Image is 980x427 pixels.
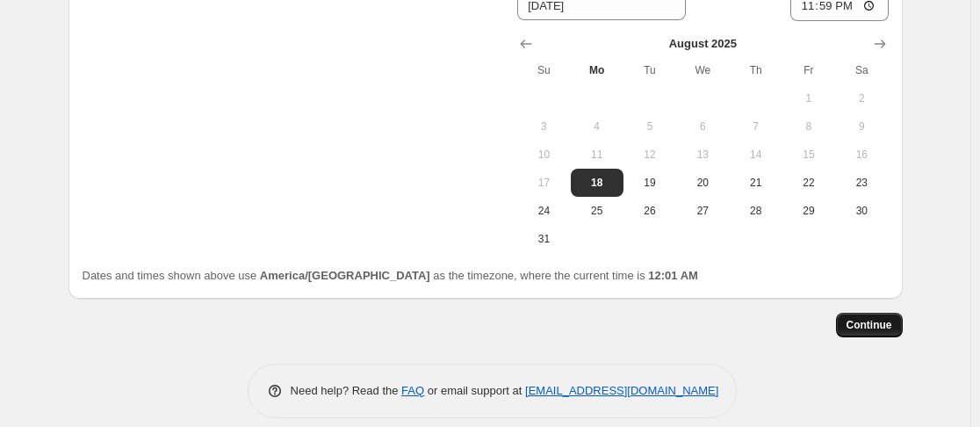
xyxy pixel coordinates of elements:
span: Continue [847,318,892,332]
button: Monday August 25 2025 [571,197,623,225]
button: Saturday August 9 2025 [835,112,888,141]
b: America/[GEOGRAPHIC_DATA] [260,269,430,282]
span: Su [524,63,563,77]
button: Thursday August 21 2025 [729,169,782,197]
button: Show previous month, July 2025 [514,32,538,56]
span: 27 [683,204,722,218]
button: Tuesday August 12 2025 [623,141,676,169]
span: 13 [683,148,722,162]
button: Sunday August 17 2025 [517,169,570,197]
button: Friday August 22 2025 [782,169,835,197]
span: 16 [842,148,881,162]
span: 10 [524,148,563,162]
span: 7 [736,119,775,134]
button: Saturday August 23 2025 [835,169,888,197]
span: Tu [631,63,669,77]
button: Thursday August 14 2025 [729,141,782,169]
span: We [683,63,722,77]
span: 6 [683,119,722,134]
span: 30 [842,204,881,218]
button: Wednesday August 6 2025 [676,112,729,141]
button: Friday August 8 2025 [782,112,835,141]
span: 23 [842,176,881,190]
button: Sunday August 3 2025 [517,112,570,141]
span: 14 [736,148,775,162]
span: 20 [683,176,722,190]
button: Wednesday August 20 2025 [676,169,729,197]
button: Show next month, September 2025 [868,32,892,56]
span: 2 [842,91,881,105]
span: 28 [736,204,775,218]
button: Friday August 29 2025 [782,197,835,225]
span: 31 [524,232,563,246]
button: Monday August 4 2025 [571,112,623,141]
b: 12:01 AM [648,269,698,282]
th: Friday [782,56,835,84]
button: Thursday August 28 2025 [729,197,782,225]
th: Wednesday [676,56,729,84]
span: 12 [631,148,669,162]
button: Sunday August 31 2025 [517,225,570,253]
span: 18 [578,176,616,190]
button: Wednesday August 27 2025 [676,197,729,225]
span: 9 [842,119,881,134]
button: Continue [836,313,903,337]
a: FAQ [401,384,424,397]
span: 25 [578,204,616,218]
th: Saturday [835,56,888,84]
span: Th [736,63,775,77]
span: 17 [524,176,563,190]
span: 26 [631,204,669,218]
span: 19 [631,176,669,190]
span: 22 [789,176,828,190]
span: 21 [736,176,775,190]
span: Dates and times shown above use as the timezone, where the current time is [83,269,698,282]
span: 1 [789,91,828,105]
span: Mo [578,63,616,77]
a: [EMAIL_ADDRESS][DOMAIN_NAME] [525,384,718,397]
span: Fr [789,63,828,77]
span: 4 [578,119,616,134]
th: Tuesday [623,56,676,84]
span: 3 [524,119,563,134]
th: Thursday [729,56,782,84]
button: Friday August 1 2025 [782,84,835,112]
button: Today Monday August 18 2025 [571,169,623,197]
button: Tuesday August 5 2025 [623,112,676,141]
th: Sunday [517,56,570,84]
button: Thursday August 7 2025 [729,112,782,141]
button: Tuesday August 19 2025 [623,169,676,197]
span: Need help? Read the [291,384,402,397]
span: 11 [578,148,616,162]
button: Friday August 15 2025 [782,141,835,169]
button: Saturday August 16 2025 [835,141,888,169]
button: Saturday August 30 2025 [835,197,888,225]
button: Sunday August 10 2025 [517,141,570,169]
button: Wednesday August 13 2025 [676,141,729,169]
button: Sunday August 24 2025 [517,197,570,225]
span: 24 [524,204,563,218]
span: 29 [789,204,828,218]
button: Tuesday August 26 2025 [623,197,676,225]
button: Saturday August 2 2025 [835,84,888,112]
span: 8 [789,119,828,134]
span: Sa [842,63,881,77]
span: or email support at [424,384,525,397]
button: Monday August 11 2025 [571,141,623,169]
span: 5 [631,119,669,134]
th: Monday [571,56,623,84]
span: 15 [789,148,828,162]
